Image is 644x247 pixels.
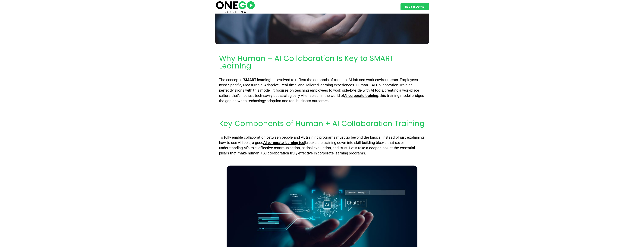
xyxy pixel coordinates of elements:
strong: SMART learning [244,78,270,82]
h2: Why Human + AI Collaboration Is Key to SMART Learning [219,55,425,70]
a: AI corporate learning tool [263,140,305,145]
span: Book a Demo [405,5,425,8]
h2: Key Components of Human + AI Collaboration Training [219,120,425,127]
p: To fully enable collaboration between people and AI, training programs must go beyond the basics.... [219,135,425,156]
a: Book a Demo [401,3,429,10]
p: The concept of has evolved to reflect the demands of modern, AI-infused work environments. Employ... [219,77,425,103]
a: AI corporate training [344,93,378,98]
